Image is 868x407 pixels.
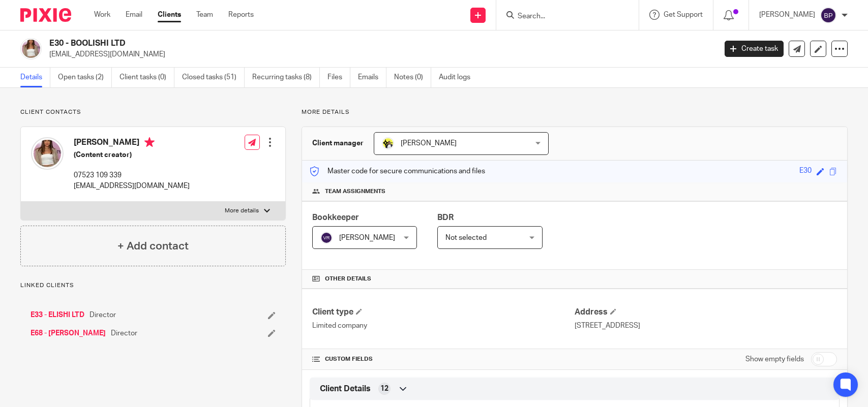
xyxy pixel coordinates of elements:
a: Team [196,10,213,20]
p: [PERSON_NAME] [759,10,815,20]
p: Limited company [312,321,575,331]
a: Clients [158,10,181,20]
span: Team assignments [325,187,385,196]
a: Work [94,10,110,20]
span: 12 [380,384,388,394]
span: [PERSON_NAME] [339,234,395,241]
a: Recurring tasks (8) [252,68,320,87]
p: [EMAIL_ADDRESS][DOMAIN_NAME] [49,49,709,59]
div: E30 [799,166,812,177]
i: Primary [144,137,155,147]
h4: + Add contact [117,238,189,254]
h4: [PERSON_NAME] [74,137,190,150]
span: Get Support [664,11,703,18]
span: Not selected [445,234,487,241]
p: More details [302,108,848,116]
a: Audit logs [439,68,478,87]
span: Director [111,328,137,338]
img: svg%3E [820,7,836,23]
a: Reports [228,10,254,20]
p: [EMAIL_ADDRESS][DOMAIN_NAME] [74,181,190,191]
input: Search [517,12,608,21]
span: Bookkeeper [312,213,359,222]
a: Open tasks (2) [58,68,112,87]
h5: (Content creator) [74,150,190,160]
p: [STREET_ADDRESS] [575,321,837,331]
h4: CUSTOM FIELDS [312,355,575,363]
img: Samie%20Elishi.jpg [20,38,42,59]
label: Show empty fields [745,354,804,364]
a: E33 - ELISHI LTD [31,310,84,320]
span: Client Details [320,384,371,394]
img: Carine-Starbridge.jpg [382,137,394,149]
h2: E30 - BOOLISHI LTD [49,38,577,49]
p: More details [225,207,259,215]
span: BDR [437,213,454,222]
p: 07523 109 339 [74,170,190,180]
span: [PERSON_NAME] [401,140,457,147]
a: Closed tasks (51) [182,68,245,87]
p: Linked clients [20,281,286,290]
img: Samie%20Elishi.jpg [31,137,64,170]
a: Create task [725,41,784,57]
a: Details [20,68,50,87]
img: svg%3E [320,232,333,244]
h4: Client type [312,307,575,318]
a: Files [327,68,350,87]
p: Client contacts [20,108,286,116]
a: E68 - [PERSON_NAME] [31,328,106,338]
a: Email [126,10,142,20]
a: Client tasks (0) [119,68,174,87]
h4: Address [575,307,837,318]
p: Master code for secure communications and files [310,166,485,176]
a: Emails [358,68,386,87]
span: Other details [325,275,371,283]
span: Director [89,310,116,320]
img: Pixie [20,8,71,22]
h3: Client manager [312,138,364,148]
a: Notes (0) [394,68,431,87]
